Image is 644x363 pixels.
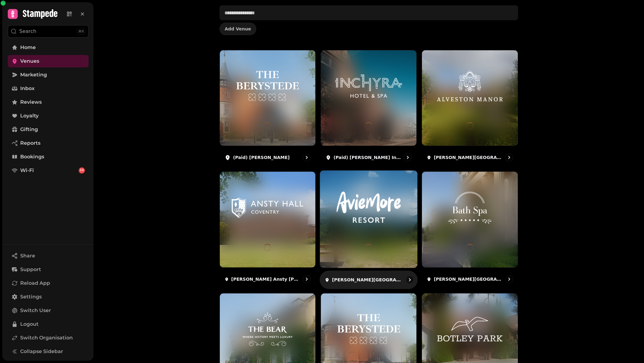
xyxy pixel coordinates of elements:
a: Reviews [8,96,89,108]
svg: go to [303,154,310,161]
span: Home [20,44,36,51]
p: Search [19,28,36,35]
button: Share [8,250,89,262]
button: Collapse Sidebar [8,345,89,358]
a: Switch Organisation [8,332,89,344]
img: Macdonald Aviemore Resort [332,187,405,228]
a: Bookings [8,151,89,163]
p: (Paid) [PERSON_NAME] Inchyra [334,154,401,161]
svg: go to [506,154,512,161]
span: Venues [20,57,39,65]
p: [PERSON_NAME] Ansty [PERSON_NAME] [231,276,300,282]
a: Macdonald Ansty HallMacdonald Ansty Hall[PERSON_NAME] Ansty [PERSON_NAME] [220,171,316,288]
img: Macdonald Botley Park Hotel and Spa [434,309,506,349]
span: Loyalty [20,112,39,120]
button: Add Venue [220,23,257,35]
button: Reload App [8,277,89,289]
a: Macdonald Aviemore ResortMacdonald Aviemore Resort[PERSON_NAME][GEOGRAPHIC_DATA] [320,170,418,289]
p: [PERSON_NAME][GEOGRAPHIC_DATA] [332,277,402,283]
span: Switch User [20,307,51,314]
svg: go to [405,154,411,161]
span: Reports [20,139,40,147]
img: Macdonald Alveston Manor Hotel [434,66,506,106]
span: 13 [80,168,84,173]
div: ⌘K [76,28,86,35]
a: Settings [8,291,89,303]
button: Switch User [8,304,89,317]
img: (Paid) Macdonald Berystede [232,66,303,106]
span: Gifting [20,126,38,133]
a: (Paid) Macdonald Inchyra(Paid) Macdonald Inchyra(Paid) [PERSON_NAME] Inchyra [321,50,417,166]
a: Macdonald Bath Spa HotelMacdonald Bath Spa Hotel[PERSON_NAME][GEOGRAPHIC_DATA] [422,171,518,288]
svg: go to [506,276,512,282]
span: Support [20,266,41,273]
span: Wi-Fi [20,167,34,174]
span: Switch Organisation [20,334,73,342]
a: Home [8,41,89,54]
span: Logout [20,320,39,328]
p: (Paid) [PERSON_NAME] [233,154,290,161]
a: Wi-Fi13 [8,164,89,177]
img: Macdonald Bear Hotel [232,309,303,349]
button: Support [8,263,89,276]
span: Reload App [20,279,50,287]
span: Share [20,252,35,260]
span: Reviews [20,98,42,106]
button: Search⌘K [8,25,89,38]
span: Collapse Sidebar [20,348,63,355]
a: Inbox [8,82,89,95]
span: Inbox [20,85,35,92]
p: [PERSON_NAME][GEOGRAPHIC_DATA] [434,276,502,282]
svg: go to [303,276,310,282]
span: Add Venue [225,27,251,31]
span: Bookings [20,153,44,161]
a: Reports [8,137,89,149]
img: (Paid) Macdonald Inchyra [333,66,404,106]
a: Macdonald Alveston Manor HotelMacdonald Alveston Manor Hotel[PERSON_NAME][GEOGRAPHIC_DATA] [422,50,518,166]
img: Macdonald Ansty Hall [232,188,303,228]
svg: go to [407,277,413,283]
a: (Paid) Macdonald Berystede(Paid) Macdonald Berystede(Paid) [PERSON_NAME] [220,50,316,166]
span: Marketing [20,71,47,79]
img: Macdonald Bath Spa Hotel [434,188,506,228]
a: Gifting [8,123,89,136]
img: Macdonald Berystede Hotel and Spa [333,309,404,349]
span: Settings [20,293,42,301]
a: Loyalty [8,110,89,122]
button: Logout [8,318,89,330]
a: Venues [8,55,89,67]
p: [PERSON_NAME][GEOGRAPHIC_DATA] [434,154,502,161]
a: Marketing [8,69,89,81]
